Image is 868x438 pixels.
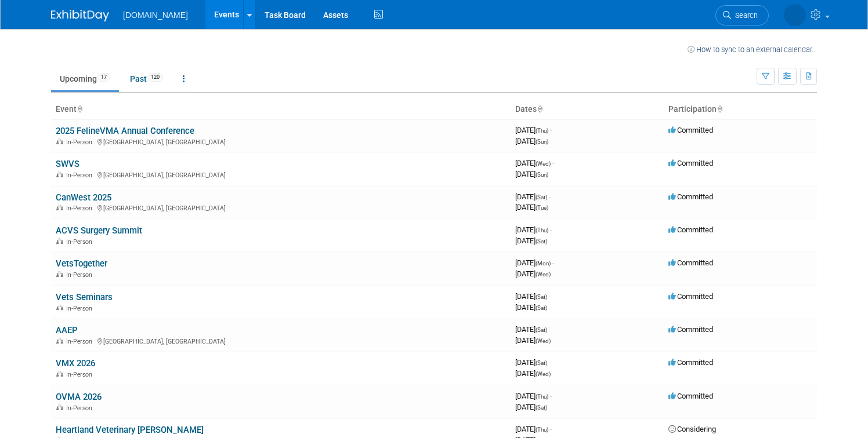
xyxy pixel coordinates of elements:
span: (Wed) [536,160,551,167]
img: In-Person Event [56,171,63,177]
span: In-Person [66,404,96,412]
span: [DATE] [515,358,551,367]
span: (Thu) [536,426,548,433]
img: ExhibitDay [51,10,109,21]
span: - [549,325,551,334]
a: Past120 [121,68,172,90]
span: (Sat) [536,238,547,244]
span: [DATE] [515,236,547,245]
th: Participation [664,100,817,119]
span: (Thu) [536,393,548,400]
span: (Sun) [536,171,548,178]
span: [DATE] [515,192,551,201]
span: (Wed) [536,271,551,278]
span: - [549,292,551,301]
span: In-Person [66,338,96,345]
span: In-Person [66,138,96,146]
a: Search [715,5,769,25]
span: (Sun) [536,138,548,145]
img: In-Person Event [56,338,63,344]
span: (Wed) [536,338,551,344]
span: [DATE] [515,269,551,278]
a: OVMA 2026 [56,392,102,402]
span: 120 [147,73,163,82]
span: Committed [668,325,713,334]
span: (Sat) [536,294,547,300]
span: [DATE] [515,225,552,234]
span: Committed [668,292,713,301]
a: Sort by Start Date [537,104,542,114]
span: [DATE] [515,303,547,312]
span: - [550,392,552,400]
span: [DATE] [515,336,551,345]
span: [DATE] [515,258,554,267]
a: VMX 2026 [56,358,95,368]
a: Vets Seminars [56,292,113,302]
img: In-Person Event [56,371,63,377]
img: In-Person Event [56,238,63,244]
span: [DATE] [515,159,554,167]
span: 17 [97,73,110,82]
a: Sort by Event Name [77,104,82,114]
th: Event [51,100,511,119]
span: - [552,159,554,167]
span: (Sat) [536,305,547,311]
span: In-Person [66,371,96,378]
span: Search [731,11,758,20]
span: [DATE] [515,325,551,334]
span: - [552,258,554,267]
th: Dates [511,100,664,119]
a: VetsTogether [56,258,107,269]
a: 2025 FelineVMA Annual Conference [56,126,194,136]
span: [DATE] [515,203,548,211]
div: [GEOGRAPHIC_DATA], [GEOGRAPHIC_DATA] [56,203,506,212]
span: [DATE] [515,425,552,433]
a: Upcoming17 [51,68,119,90]
span: - [550,126,552,134]
div: [GEOGRAPHIC_DATA], [GEOGRAPHIC_DATA] [56,137,506,146]
span: - [549,192,551,201]
span: (Wed) [536,371,551,377]
span: [DOMAIN_NAME] [123,10,188,20]
span: Committed [668,159,713,167]
span: Committed [668,126,713,134]
a: SWVS [56,159,79,169]
div: [GEOGRAPHIC_DATA], [GEOGRAPHIC_DATA] [56,170,506,179]
span: (Thu) [536,127,548,134]
a: CanWest 2025 [56,192,111,203]
a: Heartland Veterinary [PERSON_NAME] [56,425,204,435]
span: (Thu) [536,227,548,233]
span: Committed [668,192,713,201]
span: [DATE] [515,369,551,378]
span: Committed [668,258,713,267]
span: (Sat) [536,194,547,200]
span: [DATE] [515,137,548,145]
img: In-Person Event [56,404,63,410]
img: In-Person Event [56,271,63,277]
div: [GEOGRAPHIC_DATA], [GEOGRAPHIC_DATA] [56,336,506,345]
a: ACVS Surgery Summit [56,225,142,236]
a: Sort by Participation Type [717,104,722,114]
span: [DATE] [515,126,552,134]
span: [DATE] [515,292,551,301]
img: In-Person Event [56,305,63,311]
span: Committed [668,358,713,367]
img: In-Person Event [56,138,63,144]
span: (Sat) [536,360,547,366]
span: In-Person [66,305,96,312]
span: In-Person [66,205,96,212]
span: In-Person [66,171,96,179]
span: (Sat) [536,404,547,411]
img: David Han [784,4,806,26]
span: Committed [668,392,713,400]
span: - [550,425,552,433]
a: How to sync to an external calendar... [688,45,817,54]
span: [DATE] [515,392,552,400]
span: Considering [668,425,716,433]
span: (Mon) [536,260,551,267]
span: [DATE] [515,403,547,411]
span: In-Person [66,238,96,246]
span: - [550,225,552,234]
span: - [549,358,551,367]
span: [DATE] [515,170,548,178]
